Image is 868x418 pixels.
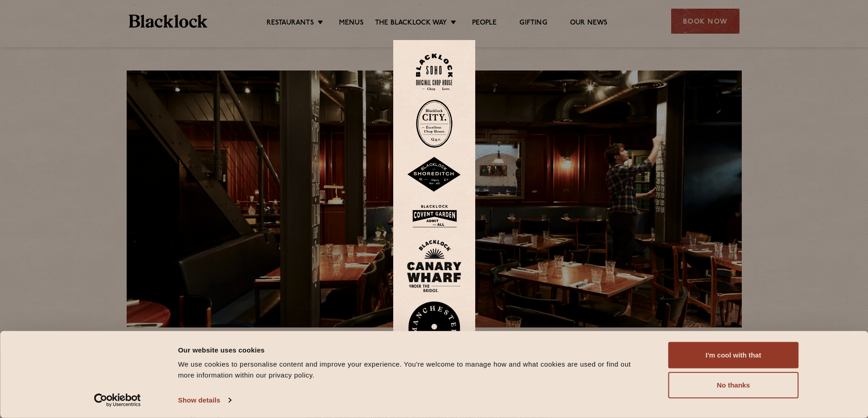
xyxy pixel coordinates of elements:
[178,344,648,355] div: Our website uses cookies
[668,372,799,398] button: No thanks
[416,54,452,91] img: Soho-stamp-default.svg
[407,201,462,231] img: BLA_1470_CoventGarden_Website_Solid.svg
[668,342,799,368] button: I'm cool with that
[178,359,648,381] div: We use cookies to personalise content and improve your experience. You're welcome to manage how a...
[77,393,157,407] a: Usercentrics Cookiebot - opens in a new window
[178,393,231,407] a: Show details
[416,100,452,148] img: City-stamp-default.svg
[407,157,462,192] img: Shoreditch-stamp-v2-default.svg
[407,302,462,364] img: BL_Manchester_Logo-bleed.png
[407,240,462,292] img: BL_CW_Logo_Website.svg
